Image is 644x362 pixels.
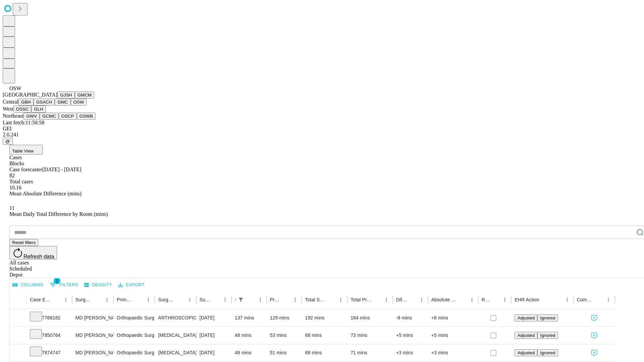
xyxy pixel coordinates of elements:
button: Sort [372,295,382,304]
span: Ignored [540,333,555,338]
div: [DATE] [200,344,228,361]
div: [MEDICAL_DATA] MEDIAL OR LATERAL MENISCECTOMY [158,327,193,344]
div: EHR Action [515,297,539,302]
button: Adjusted [515,332,537,339]
div: ARTHROSCOPICALLY AIDED ACL RECONSTRUCTION [158,309,193,326]
button: Menu [467,295,477,304]
button: OSCP [59,113,77,120]
div: MD [PERSON_NAME] [75,327,110,344]
div: 68 mins [305,327,344,344]
button: Sort [246,295,256,304]
div: Predicted In Room Duration [270,297,281,302]
span: Case forecaster [9,167,42,172]
span: Adjusted [517,333,535,338]
div: GEI [3,126,641,132]
button: Table View [9,145,43,155]
button: @ [3,138,13,145]
div: Absolute Difference [431,297,457,302]
span: 1 [54,278,60,284]
div: [DATE] [200,327,228,344]
div: Surgery Date [200,297,210,302]
div: Primary Service [117,297,133,302]
div: Total Scheduled Duration [305,297,326,302]
button: Sort [458,295,467,304]
button: OSSC [13,106,32,113]
span: @ [5,139,10,144]
button: OSW [71,99,87,106]
span: 10.16 [9,185,21,190]
div: 51 mins [270,344,299,361]
button: Sort [491,295,500,304]
div: 53 mins [270,327,299,344]
span: 11 [9,205,14,211]
span: Adjusted [517,350,535,355]
button: Menu [102,295,112,304]
div: Surgeon Name [75,297,92,302]
span: Ignored [540,315,555,320]
span: Adjusted [517,315,535,320]
div: 192 mins [305,309,344,326]
div: [DATE] [200,309,228,326]
div: Difference [396,297,407,302]
div: +5 mins [396,327,425,344]
span: Central [3,99,18,105]
div: 7850764 [30,327,69,344]
div: 7768182 [30,309,69,326]
div: +3 mins [431,344,475,361]
button: GSACH [34,99,55,106]
button: Adjusted [515,314,537,321]
button: Sort [52,295,61,304]
div: 48 mins [235,344,263,361]
span: Refresh data [23,254,54,259]
div: Orthopaedic Surgery [117,344,151,361]
button: Sort [211,295,220,304]
button: Sort [540,295,549,304]
button: Show filters [48,280,80,290]
div: 68 mins [305,344,344,361]
div: +5 mins [431,327,475,344]
button: Expand [13,330,23,342]
div: Resolved in EHR [482,297,490,302]
button: Ignored [537,349,558,356]
span: Ignored [540,350,555,355]
button: Refresh data [9,246,57,259]
div: +3 mins [396,344,425,361]
button: Menu [185,295,195,304]
div: Comments [577,297,594,302]
span: Table View [12,148,34,154]
div: 184 mins [351,309,389,326]
span: OSW [9,85,21,91]
button: GWV [23,113,40,120]
button: Sort [281,295,290,304]
span: Total cases [9,179,33,184]
button: Menu [500,295,509,304]
div: Orthopaedic Surgery [117,309,151,326]
div: 129 mins [270,309,299,326]
button: Ignored [537,314,558,321]
button: Reset filters [9,239,38,246]
span: Mean Daily Total Difference by Room (mins) [9,211,108,217]
div: MD [PERSON_NAME] [75,309,110,326]
span: [DATE] - [DATE] [42,167,81,172]
div: Case Epic Id [30,297,51,302]
span: Reset filters [12,240,36,245]
button: GBH [18,99,34,106]
button: Expand [13,347,23,359]
button: Sort [93,295,102,304]
button: Sort [134,295,144,304]
div: 71 mins [351,344,389,361]
button: Density [83,280,114,290]
div: +8 mins [431,309,475,326]
button: Sort [176,295,185,304]
div: Surgery Name [158,297,175,302]
span: Mean Absolute Difference (mins) [9,191,82,196]
button: Menu [220,295,230,304]
div: Orthopaedic Surgery [117,327,151,344]
button: Menu [256,295,265,304]
span: [GEOGRAPHIC_DATA] [3,92,57,98]
button: Menu [290,295,300,304]
span: Last fetch: 11:50:58 [3,120,44,125]
button: GLH [31,106,46,113]
span: Northeast [3,113,23,119]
